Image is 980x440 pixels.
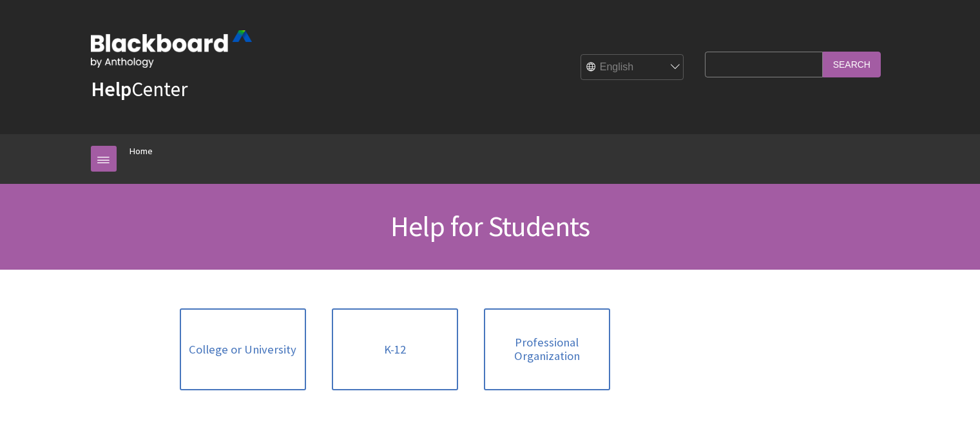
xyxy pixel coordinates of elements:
input: Search [823,52,881,77]
span: Professional Organization [492,335,602,363]
a: K-12 [332,308,458,390]
span: College or University [189,343,296,357]
select: Site Language Selector [581,55,684,81]
strong: Help [91,76,131,102]
a: HelpCenter [91,76,187,102]
a: College or University [180,308,306,390]
span: Help for Students [390,208,590,244]
img: Blackboard by Anthology [91,30,252,68]
a: Home [130,143,153,159]
a: Professional Organization [484,308,610,390]
span: K-12 [384,343,406,357]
